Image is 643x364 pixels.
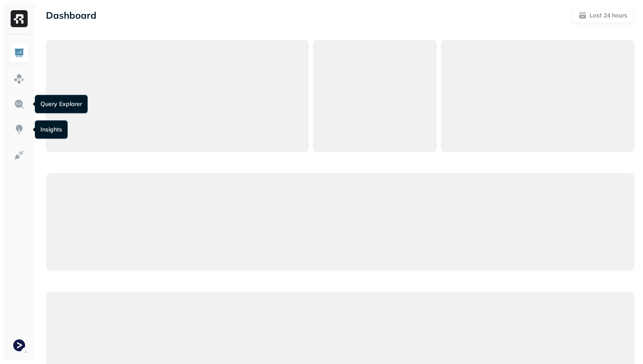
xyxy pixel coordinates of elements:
[11,10,28,27] img: Ryft
[14,73,25,84] img: Assets
[14,48,25,59] img: Dashboard
[13,339,25,351] img: Terminal
[14,150,25,161] img: Integrations
[35,121,68,139] div: Insights
[14,124,25,135] img: Insights
[46,9,97,21] p: Dashboard
[14,99,25,110] img: Query Explorer
[589,11,627,20] p: Last 24 hours
[571,8,634,23] button: Last 24 hours
[35,95,88,113] div: Query Explorer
